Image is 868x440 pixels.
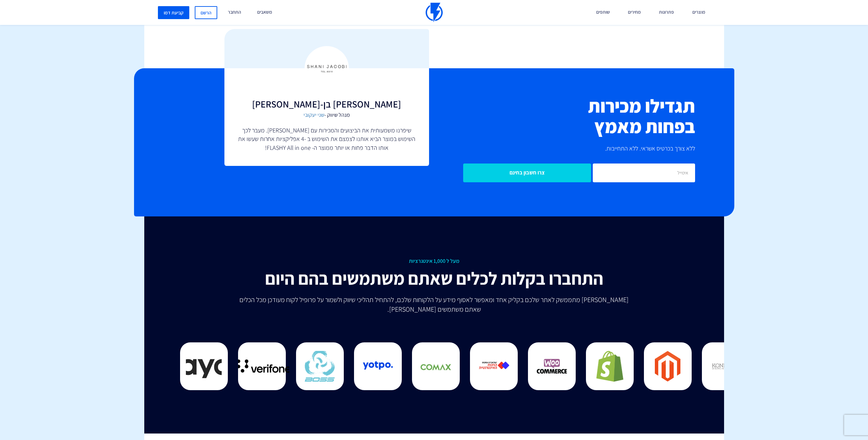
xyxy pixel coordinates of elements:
img: Feedback [305,46,349,90]
h3: [PERSON_NAME] בן-[PERSON_NAME] [238,99,415,110]
a: קביעת דמו [158,6,189,19]
p: [PERSON_NAME] מתממשק לאתר שלכם בקליק אחד ומאפשר לאסוף מידע על הלקוחות שלכם, להתחיל תהליכי שיווק ו... [235,295,633,314]
input: צרו חשבון בחינם [463,164,591,182]
input: אימייל [593,164,695,182]
a: הרשם [195,6,217,19]
p: ללא צורך בכרטיס אשראי. ללא התחייבות. [439,144,695,153]
p: שיפרנו משמעותית את הביצועים והמכירות עם [PERSON_NAME]. מעבר לכך השימוש במוצר הביא אותנו לצמצם את ... [238,126,415,152]
h2: התחברו בקלות לכלים שאתם משתמשים בהם היום [185,269,683,288]
span: מנהל שיווק - [238,111,415,119]
a: שני יעקובי [304,111,324,118]
span: מעל ל 1,000 אינטגרציות [185,257,683,265]
h2: תגדילו מכירות בפחות מאמץ [439,96,695,137]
